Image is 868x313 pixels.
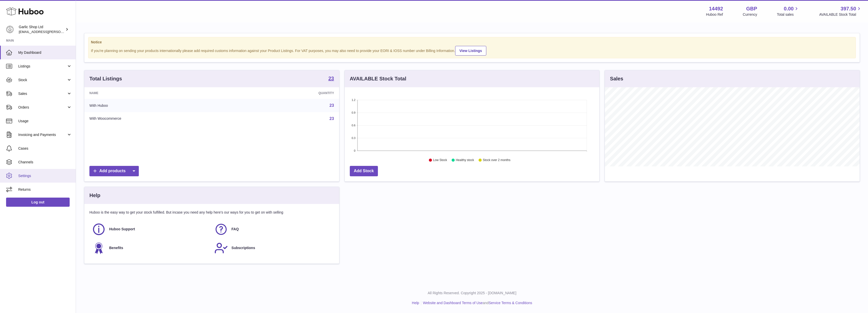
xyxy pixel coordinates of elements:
[354,149,355,152] text: 0
[89,210,334,215] p: Huboo is the easy way to get your stock fulfilled. But incase you need any help here's our ways f...
[84,112,242,125] td: With Woocommerce
[433,159,447,162] text: Low Stock
[19,30,102,34] span: [EMAIL_ADDRESS][PERSON_NAME][DOMAIN_NAME]
[18,50,72,55] span: My Dashboard
[328,76,334,82] a: 23
[109,246,123,250] span: Benefits
[330,116,334,121] a: 23
[242,87,339,99] th: Quantity
[784,5,794,12] span: 0.00
[352,98,355,101] text: 1.2
[743,12,757,17] div: Currency
[456,159,474,162] text: Healthy stock
[91,45,853,56] div: If you're planning on sending your products internationally please add required customs informati...
[80,291,864,295] p: All Rights Reserved. Copyright 2025 - [DOMAIN_NAME]
[706,12,723,17] div: Huboo Ref
[214,241,332,255] a: Subscriptions
[841,5,856,12] span: 397.50
[819,12,862,17] span: AVAILABLE Stock Total
[746,5,757,12] strong: GBP
[350,166,378,176] a: Add Stock
[350,75,406,82] h3: AVAILABLE Stock Total
[455,46,486,56] a: View Listings
[330,103,334,108] a: 23
[352,136,355,140] text: 0.3
[777,12,799,17] span: Total sales
[421,301,532,305] li: and
[92,222,209,236] a: Huboo Support
[84,99,242,112] td: With Huboo
[18,160,72,165] span: Channels
[232,246,255,250] span: Subscriptions
[328,76,334,81] strong: 23
[18,119,72,124] span: Usage
[214,222,332,236] a: FAQ
[489,301,532,305] a: Service Terms & Conditions
[709,5,723,12] strong: 14492
[84,87,242,99] th: Name
[18,105,67,110] span: Orders
[18,78,67,82] span: Stock
[6,198,70,207] a: Log out
[18,173,72,178] span: Settings
[423,301,483,305] a: Website and Dashboard Terms of Use
[412,301,419,305] a: Help
[109,227,135,232] span: Huboo Support
[610,75,623,82] h3: Sales
[18,187,72,192] span: Returns
[819,5,862,17] a: 397.50 AVAILABLE Stock Total
[89,75,122,82] h3: Total Listings
[6,26,14,33] img: alec.veit@garlicshop.co.uk
[352,111,355,114] text: 0.9
[232,227,239,232] span: FAQ
[89,192,100,199] h3: Help
[92,241,209,255] a: Benefits
[483,159,510,162] text: Stock over 2 months
[89,166,139,176] a: Add products
[352,124,355,127] text: 0.6
[19,25,64,34] div: Garlic Shop Ltd
[777,5,799,17] a: 0.00 Total sales
[91,40,853,45] strong: Notice
[18,146,72,151] span: Cases
[18,91,67,96] span: Sales
[18,132,67,137] span: Invoicing and Payments
[18,64,67,69] span: Listings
